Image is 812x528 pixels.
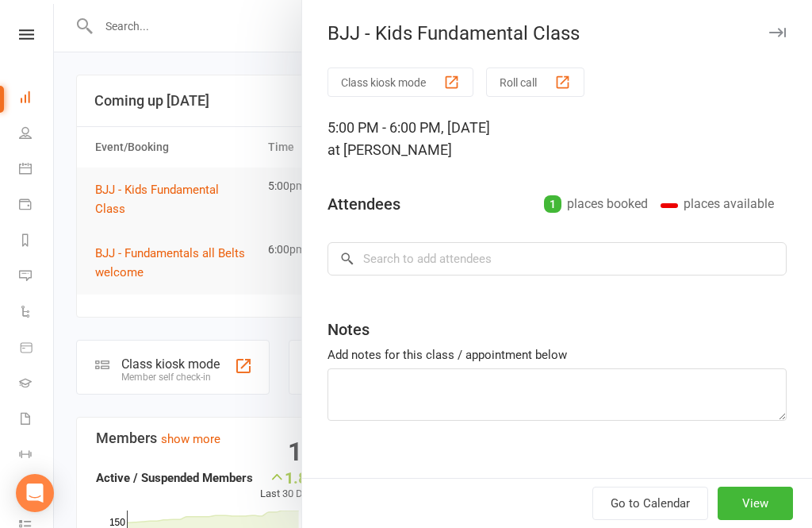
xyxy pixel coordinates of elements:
div: Add notes for this class / appointment below [327,345,787,364]
a: People [19,117,55,152]
div: Notes [327,318,370,341]
button: Class kiosk mode [327,67,473,97]
div: places booked [544,193,648,215]
a: Dashboard [19,81,55,117]
div: 5:00 PM - 6:00 PM, [DATE] [327,117,787,161]
button: Roll call [486,67,584,97]
a: Payments [19,188,55,224]
a: Calendar [19,152,55,188]
input: Search to add attendees [327,242,787,276]
div: places available [661,193,774,215]
span: at [PERSON_NAME] [327,141,452,158]
button: View [718,487,793,520]
a: Product Sales [19,331,55,367]
a: Reports [19,224,55,260]
div: 1 [544,195,561,213]
div: BJJ - Kids Fundamental Class [302,22,812,44]
div: Open Intercom Messenger [16,474,54,512]
div: Attendees [327,193,400,215]
a: Go to Calendar [592,487,708,520]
